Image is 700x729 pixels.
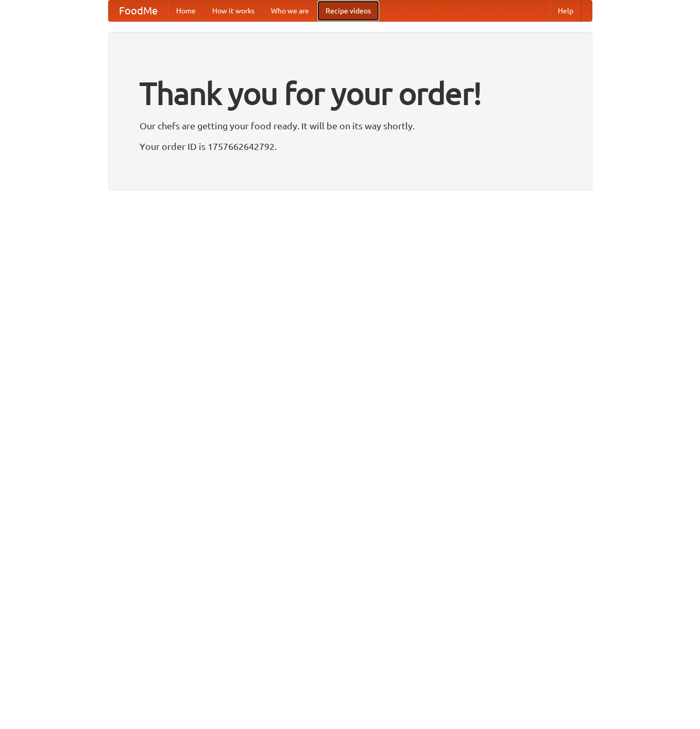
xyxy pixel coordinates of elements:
[317,1,379,21] a: Recipe videos
[140,118,561,133] p: Our chefs are getting your food ready. It will be on its way shortly.
[204,1,263,21] a: How it works
[550,1,582,21] a: Help
[263,1,317,21] a: Who we are
[109,1,168,21] a: FoodMe
[168,1,204,21] a: Home
[140,139,561,154] p: Your order ID is 1757662642792.
[140,69,561,118] h1: Thank you for your order!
